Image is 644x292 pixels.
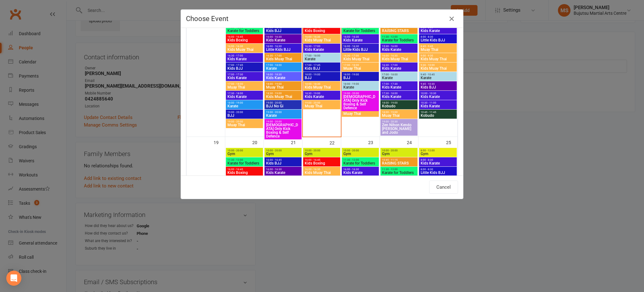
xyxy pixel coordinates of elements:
span: 16:00 - 16:30 [343,45,378,48]
span: Muay Thai [343,112,378,116]
span: 19:00 - 20:00 [304,101,339,104]
span: Karate [382,76,416,80]
span: 16:00 - 16:30 [266,35,300,38]
span: 18:00 - 19:00 [266,83,300,85]
span: 17:00 - 18:00 [343,64,378,67]
span: Karate [266,67,300,70]
span: 8:00 - 8:30 [420,168,456,171]
span: Gym [266,152,300,156]
span: Kobudo [420,114,456,117]
span: Kids Karate [227,95,262,99]
span: Kobudo [382,104,416,108]
span: 18:30 - 19:00 [266,92,300,95]
span: Karate for Toddlers [227,29,262,33]
span: Karate for Toddlers [382,38,416,42]
span: Little Kids BJJ [420,171,456,175]
span: 16:00 - 16:30 [227,45,262,48]
span: 10:45 - 11:45 [420,111,456,114]
span: Kids Karate [343,171,378,175]
div: 22 [330,137,341,148]
span: Kids Karate [266,38,300,42]
span: Muay Thai [266,85,300,89]
span: Kids Muay Thai [266,57,300,61]
span: 16:00 - 16:30 [343,168,378,171]
span: 19:00 - 20:30 [382,120,416,123]
span: 17:00 - 18:00 [304,54,339,57]
span: 9:45 - 10:45 [420,73,456,76]
span: Karate for Toddlers [382,171,416,175]
span: 16:00 - 16:30 [266,45,300,48]
div: 23 [368,137,379,147]
span: 16:00 - 16:45 [227,35,262,38]
span: Kids Boxing [304,29,339,33]
div: Open Intercom Messenger [6,271,21,286]
span: Kids Karate [382,67,416,70]
span: 10:00 - 20:00 [343,149,378,152]
span: Gym [227,152,262,156]
span: 10:45 - 11:15 [382,159,416,161]
span: BJJ No Gi [266,104,300,108]
span: Kids Muay Thai [420,57,456,61]
span: Kids Karate [420,161,456,165]
span: Gym [382,152,416,156]
span: 16:00 - 16:30 [266,168,300,171]
span: Muay Thai [227,85,262,89]
span: 17:00 - 18:00 [227,83,262,85]
span: 18:00 - 19:00 [382,101,416,104]
span: Kids Karate [227,57,262,61]
span: 18:00 - 19:00 [304,73,339,76]
span: RAISING STARS [382,161,416,165]
span: 16:30 - 17:00 [227,54,262,57]
span: Kids Karate [304,95,339,99]
span: Kids Muay Thai [420,67,456,70]
span: Kids BJJ [266,29,300,33]
span: Muay Thai [304,104,339,108]
span: Kids Boxing [227,171,262,175]
span: 16:30 - 17:00 [304,45,339,48]
span: Kids Muay Thai [343,57,378,61]
span: Kids Muay Thai [266,95,300,99]
span: 10:00 - 20:00 [304,149,339,152]
span: 16:00 - 16:30 [343,35,378,38]
span: 11:30 - 12:00 [227,159,262,161]
span: Little Kids BJJ [266,48,300,51]
span: Little Kids BJJ [420,38,456,42]
span: 8:00 - 12:00 [420,149,456,152]
span: Karate for Toddlers [227,161,262,165]
span: 10:00 - 20:00 [382,149,416,152]
span: 9:45 - 10:30 [420,83,456,85]
span: 19:00 - 20:00 [227,120,262,123]
span: Kids Boxing [227,38,262,42]
div: 21 [291,137,302,147]
span: 11:30 - 12:00 [382,168,416,171]
span: Kids BJJ [266,161,300,165]
span: Karate [420,76,456,80]
span: 16:00 - 16:30 [304,35,339,38]
span: BJJ [343,76,378,80]
span: Karate [266,114,300,117]
span: BJJ [304,76,339,80]
span: 17:30 - 18:00 [382,92,416,95]
span: Kids Karate [266,76,300,80]
span: 17:00 - 18:00 [382,73,416,76]
span: Karate for Toddlers [343,161,378,165]
span: 16:00 - 16:30 [304,168,339,171]
span: Gym [343,152,378,156]
span: 17:00 - 17:45 [304,64,339,67]
span: Little Kids BJJ [343,48,378,51]
span: 8:45 - 9:45 [420,45,456,48]
span: 18:00 - 18:30 [266,73,300,76]
span: 10:00 - 20:00 [266,149,300,152]
span: Kids Karate [227,76,262,80]
h4: Choose Event [186,15,458,23]
span: 16:30 - 17:00 [266,54,300,57]
span: Kids Muay Thai [382,57,416,61]
span: Gym [304,152,339,156]
span: 19:00 - 20:00 [227,111,262,114]
span: 9:00 - 9:30 [420,54,456,57]
span: Kids BJJ [304,67,339,70]
div: 25 [446,137,457,147]
span: 8:00 - 8:30 [420,159,456,161]
span: 18:30 - 19:00 [304,92,339,95]
span: Muay Thai [382,114,416,117]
